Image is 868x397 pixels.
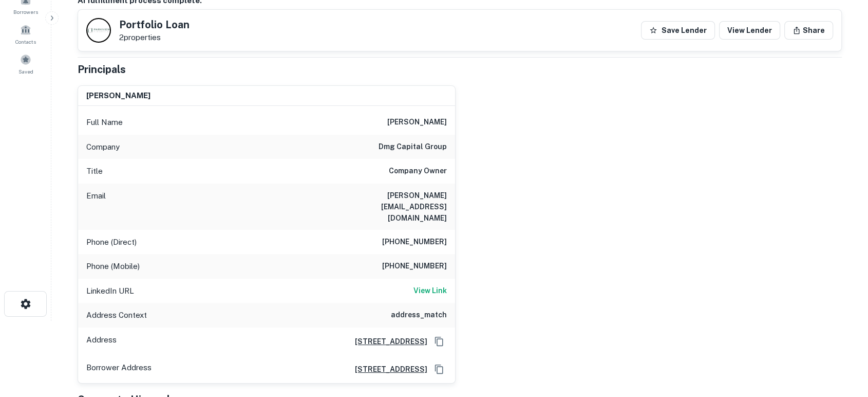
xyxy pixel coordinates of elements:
a: View Lender [719,21,780,40]
p: Address [86,334,117,349]
span: Saved [18,67,33,76]
button: Copy Address [431,362,447,377]
h5: Portfolio Loan [119,20,190,30]
h6: View Link [413,285,447,296]
span: Borrowers [13,8,38,16]
p: Borrower Address [86,362,152,377]
p: LinkedIn URL [86,285,134,297]
a: Saved [3,50,48,78]
h6: dmg capital group [379,141,447,153]
a: Contacts [3,20,48,48]
h5: Principals [78,62,126,77]
h6: [PERSON_NAME] [387,116,447,129]
span: Contacts [15,38,36,46]
div: Sending borrower request to AI... [65,11,142,26]
p: Phone (Direct) [86,236,137,248]
button: Share [784,21,833,40]
h6: [PERSON_NAME] [86,90,150,102]
p: Email [86,190,106,224]
h6: Company Owner [389,165,447,177]
h6: [PERSON_NAME][EMAIL_ADDRESS][DOMAIN_NAME] [324,190,447,224]
p: Company [86,141,120,153]
button: Copy Address [431,334,447,349]
p: 2 properties [119,33,190,42]
p: Title [86,165,103,177]
h6: address_match [391,309,447,321]
a: View Link [413,285,447,297]
p: Address Context [86,309,147,321]
button: Save Lender [641,21,715,40]
p: Full Name [86,116,123,129]
a: [STREET_ADDRESS] [347,336,427,347]
a: [STREET_ADDRESS] [347,364,427,375]
h6: [PHONE_NUMBER] [382,260,447,273]
p: Phone (Mobile) [86,260,140,273]
iframe: Chat Widget [817,315,868,364]
h6: [PHONE_NUMBER] [382,236,447,248]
